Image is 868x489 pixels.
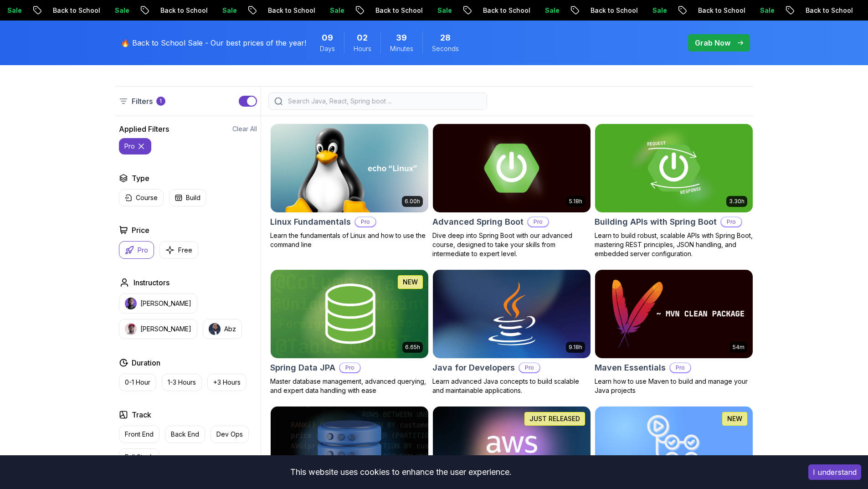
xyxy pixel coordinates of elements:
[595,216,717,228] h2: Building APIs with Spring Boot
[632,6,661,15] p: Sale
[405,344,420,351] p: 6.65h
[132,96,153,107] p: Filters
[432,124,591,258] a: Advanced Spring Boot card5.18hAdvanced Spring BootProDive deep into Spring Boot with our advanced...
[524,6,554,15] p: Sale
[134,277,169,288] h2: Instructors
[140,324,191,334] p: [PERSON_NAME]
[595,124,753,258] a: Building APIs with Spring Boot card3.30hBuilding APIs with Spring BootProLearn to build robust, s...
[209,323,221,335] img: instructor img
[595,270,753,358] img: Maven Essentials card
[125,298,137,309] img: instructor img
[132,357,160,368] h2: Duration
[432,231,591,258] p: Dive deep into Spring Boot with our advanced course, designed to take your skills from intermedia...
[417,6,446,15] p: Sale
[138,246,148,255] p: Pro
[124,142,135,151] p: pro
[432,377,591,395] p: Learn advanced Java concepts to build scalable and maintainable applications.
[186,193,200,202] p: Build
[125,323,137,335] img: instructor img
[403,278,418,287] p: NEW
[119,426,159,443] button: Front End
[203,319,242,339] button: instructor imgAbz
[357,31,368,44] span: 2 Hours
[569,198,582,205] p: 5.18h
[440,31,451,44] span: 28 Seconds
[136,193,158,202] p: Course
[529,414,580,423] p: JUST RELEASED
[207,374,247,391] button: +3 Hours
[271,270,428,358] img: Spring Data JPA card
[595,269,753,395] a: Maven Essentials card54mMaven EssentialsProLearn how to use Maven to build and manage your Java p...
[7,462,795,482] div: This website uses cookies to enhance the user experience.
[340,363,360,372] p: Pro
[119,319,197,339] button: instructor img[PERSON_NAME]
[271,124,428,212] img: Linux Fundamentals card
[569,344,582,351] p: 9.18h
[140,6,202,15] p: Back to School
[678,6,740,15] p: Back to School
[519,363,539,372] p: Pro
[119,374,156,391] button: 0-1 Hour
[721,217,741,226] p: Pro
[119,448,159,466] button: Full Stack
[202,6,231,15] p: Sale
[785,6,847,15] p: Back to School
[270,216,351,228] h2: Linux Fundamentals
[178,246,192,255] p: Free
[808,464,861,480] button: Accept cookies
[396,31,407,44] span: 39 Minutes
[132,409,151,420] h2: Track
[119,189,164,206] button: Course
[169,189,206,206] button: Build
[405,198,420,205] p: 6.00h
[432,269,591,395] a: Java for Developers card9.18hJava for DevelopersProLearn advanced Java concepts to build scalable...
[247,6,309,15] p: Back to School
[119,124,169,134] h2: Applied Filters
[670,363,690,372] p: Pro
[528,217,548,226] p: Pro
[322,31,333,44] span: 9 Days
[224,324,236,334] p: Abz
[119,293,197,314] button: instructor img[PERSON_NAME]
[270,377,429,395] p: Master database management, advanced querying, and expert data handling with ease
[355,6,417,15] p: Back to School
[125,378,150,387] p: 0-1 Hour
[595,361,666,374] h2: Maven Essentials
[570,6,632,15] p: Back to School
[320,44,335,53] span: Days
[213,378,241,387] p: +3 Hours
[159,98,162,105] p: 1
[232,124,257,134] button: Clear All
[595,124,753,212] img: Building APIs with Spring Boot card
[168,378,196,387] p: 1-3 Hours
[270,361,335,374] h2: Spring Data JPA
[595,231,753,258] p: Learn to build robust, scalable APIs with Spring Boot, mastering REST principles, JSON handling, ...
[433,270,591,358] img: Java for Developers card
[119,138,151,154] button: pro
[211,426,249,443] button: Dev Ops
[462,6,524,15] p: Back to School
[355,217,375,226] p: Pro
[270,269,429,395] a: Spring Data JPA card6.65hNEWSpring Data JPAProMaster database management, advanced querying, and ...
[432,216,524,228] h2: Advanced Spring Boot
[32,6,94,15] p: Back to School
[733,344,745,351] p: 54m
[132,225,149,236] h2: Price
[270,231,429,249] p: Learn the fundamentals of Linux and how to use the command line
[695,37,730,48] p: Grab Now
[309,6,339,15] p: Sale
[216,430,243,439] p: Dev Ops
[165,426,205,443] button: Back End
[119,241,154,259] button: Pro
[159,241,198,259] button: Free
[432,361,515,374] h2: Java for Developers
[270,124,429,249] a: Linux Fundamentals card6.00hLinux FundamentalsProLearn the fundamentals of Linux and how to use t...
[94,6,123,15] p: Sale
[125,453,154,462] p: Full Stack
[171,430,199,439] p: Back End
[132,173,149,184] h2: Type
[432,44,459,53] span: Seconds
[140,299,191,308] p: [PERSON_NAME]
[286,97,481,106] input: Search Java, React, Spring boot ...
